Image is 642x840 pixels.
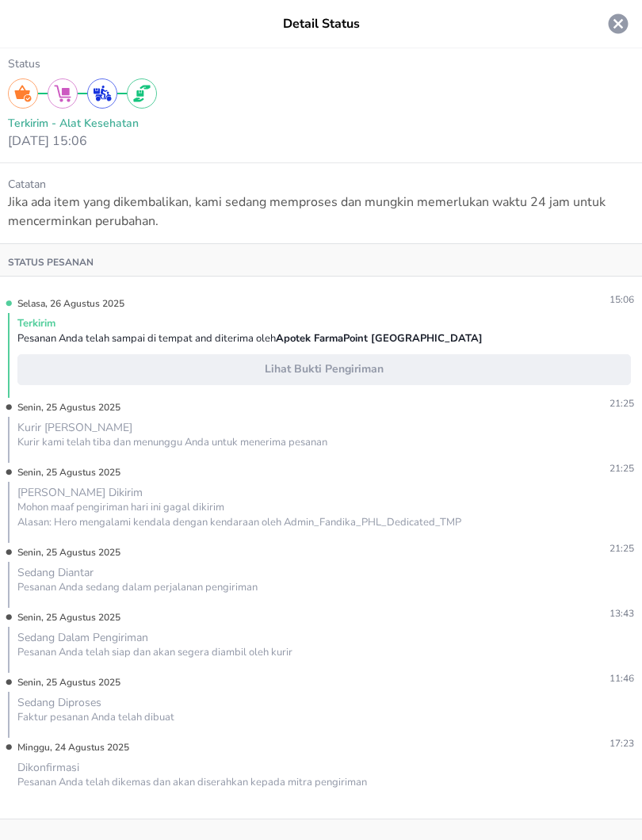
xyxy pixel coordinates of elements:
[8,115,634,132] p: Terkirim - Alat Kesehatan
[8,193,634,231] p: Jika ada item yang dikembalikan, kami sedang memproses dan mungkin memerlukan waktu 24 jam untuk ...
[8,396,120,420] p: Senin, 25 Agustus 2025
[124,292,634,316] p: 15:06
[8,671,120,695] p: Senin, 25 Agustus 2025
[8,256,94,269] p: Status pesanan
[17,695,631,710] div: Sedang Diproses
[8,461,120,485] p: Senin, 25 Agustus 2025
[17,485,631,500] div: [PERSON_NAME] Dikirim
[17,500,631,530] div: Mohon maaf pengiriman hari ini gagal dikirim Alasan: Hero mengalami kendala dengan kendaraan oleh...
[17,710,631,725] div: Faktur pesanan Anda telah dibuat
[17,354,631,385] button: Lihat Bukti Pengiriman
[8,132,634,151] p: [DATE] 15:06
[17,420,631,435] div: Kurir [PERSON_NAME]
[8,606,120,630] p: Senin, 25 Agustus 2025
[17,565,631,580] div: Sedang Diantar
[17,645,631,660] div: Pesanan Anda telah siap dan akan segera diambil oleh kurir
[17,760,631,775] div: Dikonfirmasi
[120,461,634,485] p: 21:25
[17,775,631,790] div: Pesanan Anda telah dikemas dan akan diserahkan kepada mitra pengiriman
[8,736,129,760] p: Minggu, 24 Agustus 2025
[120,606,634,630] p: 13:43
[283,14,360,33] p: Detail Status
[17,331,631,346] div: Pesanan Anda telah sampai di tempat and diterima oleh
[120,541,634,565] p: 21:25
[8,55,634,72] p: Status
[120,396,634,420] p: 21:25
[276,331,483,346] strong: Apotek FarmaPoint [GEOGRAPHIC_DATA]
[17,630,631,645] div: Sedang Dalam Pengiriman
[25,360,624,380] span: Lihat Bukti Pengiriman
[17,316,631,331] div: Terkirim
[17,580,631,595] div: Pesanan Anda sedang dalam perjalanan pengiriman
[120,671,634,695] p: 11:46
[8,292,124,316] p: Selasa, 26 Agustus 2025
[17,435,631,450] div: Kurir kami telah tiba dan menunggu Anda untuk menerima pesanan
[129,736,634,760] p: 17:23
[8,176,634,193] p: Catatan
[8,541,120,565] p: Senin, 25 Agustus 2025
